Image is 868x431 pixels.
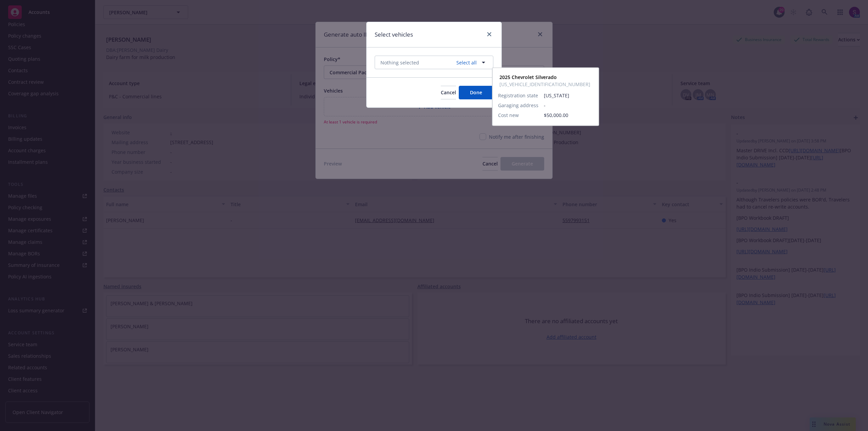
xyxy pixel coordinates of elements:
a: close [485,30,493,38]
h1: Select vehicles [375,30,413,39]
span: Cost new [498,112,519,119]
span: [US_STATE] [544,92,593,99]
span: Nothing selected [380,59,419,66]
span: Registration state [498,92,538,99]
strong: 2025 Chevrolet Silverado [499,74,557,80]
a: Select all [454,59,477,66]
span: $50,000.00 [544,112,593,119]
button: Nothing selectedSelect all [375,56,493,69]
span: - [544,102,593,109]
span: Garaging address [498,102,538,109]
span: [US_VEHICLE_IDENTIFICATION_NUMBER] [499,81,590,88]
